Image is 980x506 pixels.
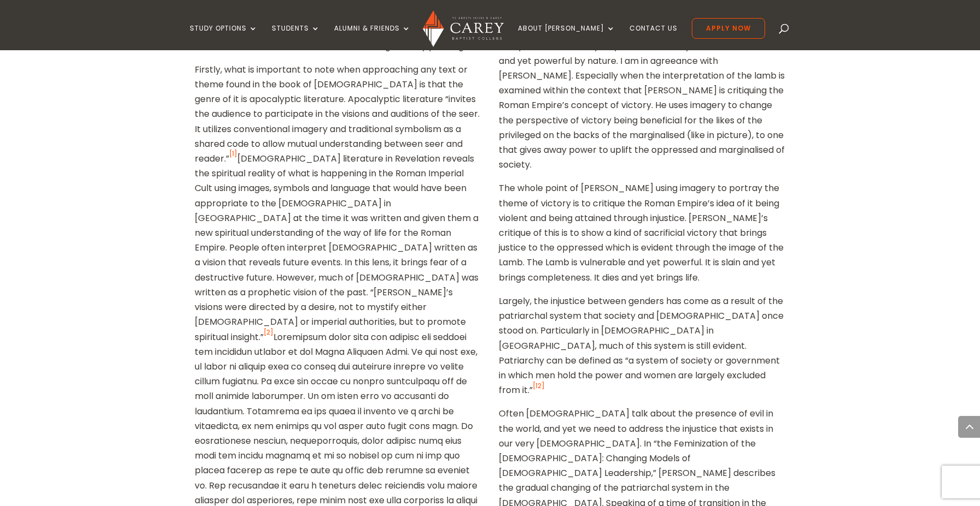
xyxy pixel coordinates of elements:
a: About [PERSON_NAME] [518,25,615,50]
a: Study Options [190,25,258,50]
a: [2] [264,328,273,337]
a: Alumni & Friends [334,25,411,50]
a: [1] [229,149,237,158]
a: Apply Now [692,18,765,39]
img: Carey Baptist College [423,10,503,47]
a: [11] [549,40,559,52]
a: Students [272,25,320,50]
p: The whole point of [PERSON_NAME] using imagery to portray the theme of victory is to critique the... [499,181,785,293]
p: Largely, the injustice between genders has come as a result of the patriarchal system that societ... [499,294,785,406]
a: Contact Us [629,25,678,50]
a: [12] [533,384,545,396]
sup: [12] [533,381,545,390]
